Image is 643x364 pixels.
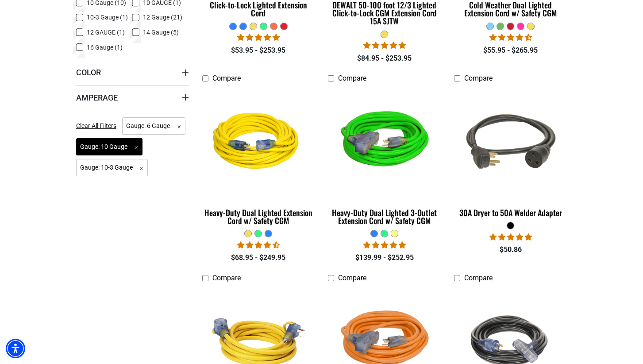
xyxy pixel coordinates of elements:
a: Gauge: 10-3 Gauge [76,163,148,171]
div: $68.95 - $249.95 [202,252,315,263]
div: 30A Dryer to 50A Welder Adapter [454,209,567,217]
span: Compare [212,274,241,282]
a: Gauge: 6 Gauge [122,121,185,130]
span: 4.61 stars [489,33,532,42]
img: yellow [203,91,314,193]
span: 5.00 stars [489,233,532,241]
span: 4.92 stars [363,241,406,249]
span: 10-3 Gauge (1) [87,14,128,20]
span: Clear All Filters [76,122,116,129]
iframe: easyloginforme [609,13,643,47]
div: Cold Weather Dual Lighted Extension Cord w/ Safety CGM [454,1,567,17]
span: Compare [464,274,493,282]
span: Compare [338,274,366,282]
div: Click-to-Lock Lighted Extension Cord [202,1,315,17]
a: Gauge: 10 Gauge [76,142,143,151]
div: $55.95 - $265.95 [454,45,567,56]
summary: Color [76,60,189,85]
div: $84.95 - $253.95 [328,53,441,64]
span: Gauge: 10 Gauge [76,138,143,155]
span: Compare [212,74,241,82]
span: Gauge: 6 Gauge [122,117,185,135]
a: yellow Heavy-Duty Dual Lighted Extension Cord w/ Safety CGM [202,87,315,230]
span: 12 Gauge (21) [143,14,182,20]
div: $53.95 - $253.95 [202,45,315,56]
span: 4.64 stars [237,241,280,249]
div: Heavy-Duty Dual Lighted 3-Outlet Extension Cord w/ Safety CGM [328,209,441,225]
a: Clear All Filters [76,121,120,131]
span: Compare [464,74,493,82]
div: $139.99 - $252.95 [328,252,441,263]
span: Amperage [76,93,118,103]
summary: Amperage [76,85,189,110]
span: 4.84 stars [363,41,406,50]
div: Accessibility Menu [6,339,25,358]
span: Compare [338,74,366,82]
span: 14 Gauge (5) [143,29,179,35]
div: $50.86 [454,244,567,255]
span: 4.87 stars [237,33,280,42]
span: 12 GAUGE (1) [87,29,125,35]
span: 16 Gauge (1) [87,44,123,50]
span: Color [76,67,101,77]
img: neon green [329,91,440,193]
div: Heavy-Duty Dual Lighted Extension Cord w/ Safety CGM [202,209,315,225]
div: DEWALT 50-100 foot 12/3 Lighted Click-to-Lock CGM Extension Cord 15A SJTW [328,1,441,25]
span: Gauge: 10-3 Gauge [76,159,148,176]
a: black 30A Dryer to 50A Welder Adapter [454,87,567,222]
img: black [455,91,566,193]
a: neon green Heavy-Duty Dual Lighted 3-Outlet Extension Cord w/ Safety CGM [328,87,441,230]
